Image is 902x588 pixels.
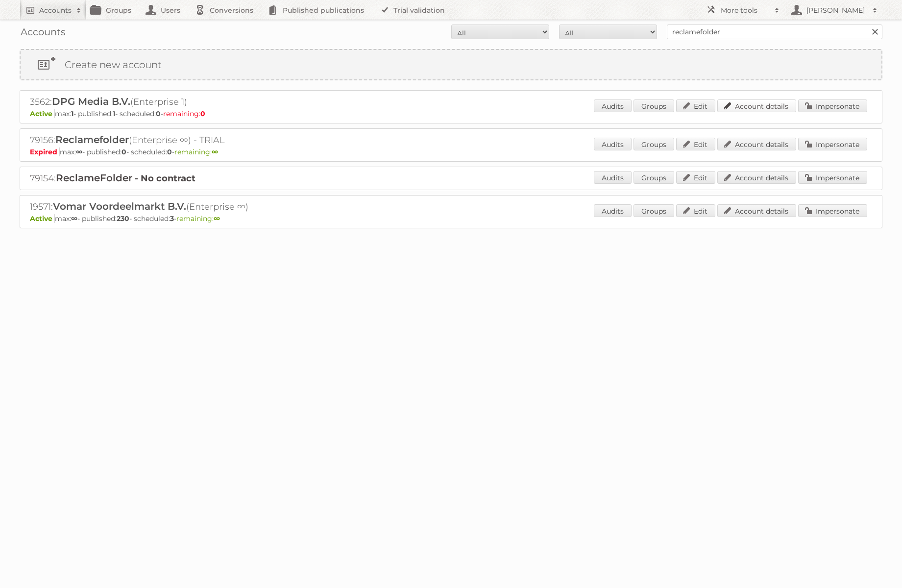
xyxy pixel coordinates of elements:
[676,204,715,217] a: Edit
[717,99,796,112] a: Account details
[21,50,881,79] a: Create new account
[71,109,73,118] strong: 1
[717,204,796,217] a: Account details
[634,204,674,217] a: Groups
[634,99,674,112] a: Groups
[30,109,872,118] p: max: - published: - scheduled: -
[594,171,632,184] a: Audits
[30,147,872,156] p: max: - published: - scheduled: -
[56,172,132,184] span: ReclameFolder
[30,109,55,118] span: Active
[30,147,60,156] span: Expired
[212,147,218,156] strong: ∞
[717,171,796,184] a: Account details
[39,5,72,15] h2: Accounts
[156,109,161,118] strong: 0
[174,147,218,156] span: remaining:
[30,134,373,147] h2: 79156: (Enterprise ∞) - TRIAL
[676,171,715,184] a: Edit
[163,109,205,118] span: remaining:
[122,147,126,156] strong: 0
[170,214,174,223] strong: 3
[676,99,715,112] a: Edit
[634,171,674,184] a: Groups
[676,138,715,150] a: Edit
[176,214,220,223] span: remaining:
[804,5,868,15] h2: [PERSON_NAME]
[717,138,796,150] a: Account details
[721,5,770,15] h2: More tools
[52,96,130,107] span: DPG Media B.V.
[200,109,205,118] strong: 0
[214,214,220,223] strong: ∞
[30,96,373,108] h2: 3562: (Enterprise 1)
[167,147,172,156] strong: 0
[30,200,373,213] h2: 19571: (Enterprise ∞)
[53,200,186,212] span: Vomar Voordeelmarkt B.V.
[76,147,82,156] strong: ∞
[30,173,195,184] a: 79154:ReclameFolder - No contract
[594,204,632,217] a: Audits
[634,138,674,150] a: Groups
[798,171,867,184] a: Impersonate
[30,214,55,223] span: Active
[55,134,129,146] span: Reclamefolder
[594,138,632,150] a: Audits
[798,138,867,150] a: Impersonate
[71,214,77,223] strong: ∞
[117,214,129,223] strong: 230
[594,99,632,112] a: Audits
[113,109,115,118] strong: 1
[798,99,867,112] a: Impersonate
[135,173,195,184] strong: - No contract
[30,214,872,223] p: max: - published: - scheduled: -
[798,204,867,217] a: Impersonate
